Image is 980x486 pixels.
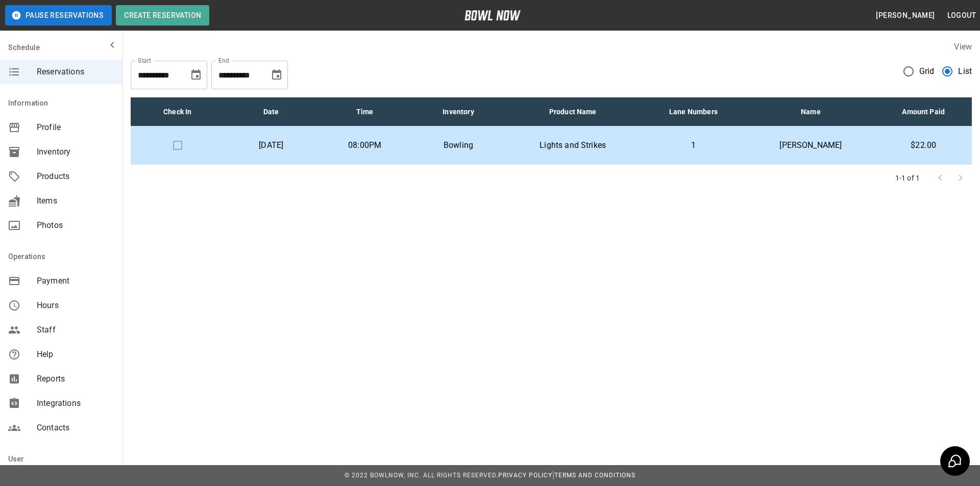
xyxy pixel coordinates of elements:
[131,97,224,126] th: Check In
[345,472,498,479] span: © 2022 BowlNow, Inc. All Rights Reserved.
[641,97,747,126] th: Lane Numbers
[318,97,411,126] th: Time
[326,139,403,151] p: 08:00PM
[37,275,114,287] span: Payment
[224,97,317,126] th: Date
[186,65,206,85] button: Choose date, selected date is Sep 5, 2025
[37,66,114,78] span: Reservations
[37,219,114,232] span: Photos
[37,299,114,312] span: Hours
[872,6,939,25] button: [PERSON_NAME]
[37,121,114,134] span: Profile
[919,65,935,78] span: Grid
[746,97,875,126] th: Name
[754,139,867,151] p: [PERSON_NAME]
[420,139,497,151] p: Bowling
[37,170,114,183] span: Products
[411,97,505,126] th: Inventory
[37,422,114,434] span: Contacts
[37,146,114,158] span: Inventory
[958,65,972,78] span: List
[37,397,114,410] span: Integrations
[895,173,920,183] p: 1-1 of 1
[37,373,114,385] span: Reports
[505,97,641,126] th: Product Name
[266,65,287,85] button: Choose date, selected date is Sep 5, 2025
[883,139,964,151] p: $22.00
[498,472,552,479] a: Privacy Policy
[5,5,112,25] button: Pause Reservations
[232,139,309,151] p: [DATE]
[464,10,521,20] img: logo
[943,6,980,25] button: Logout
[649,139,739,151] p: 1
[116,5,209,25] button: Create Reservation
[513,139,632,151] p: Lights and Strikes
[875,97,972,126] th: Amount Paid
[37,324,114,336] span: Staff
[37,195,114,207] span: Items
[554,472,635,479] a: Terms and Conditions
[954,42,972,52] label: View
[37,348,114,361] span: Help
